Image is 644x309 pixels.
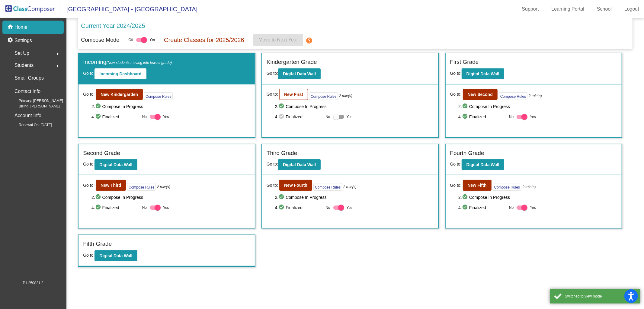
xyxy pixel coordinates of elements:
[91,103,250,110] span: 2. Compose In Progress
[14,49,29,58] span: Set Up
[347,113,353,120] span: Yes
[267,182,278,189] span: Go to:
[462,68,504,79] button: Digital Data Wall
[279,180,312,191] button: New Fourth
[458,113,506,120] span: 4. Finalized
[450,58,479,67] label: First Grade
[95,204,102,211] mat-icon: check_circle
[267,162,278,166] span: Go to:
[83,71,95,76] span: Go to:
[278,103,286,110] mat-icon: check_circle
[343,184,357,190] i: 2 rule(s)
[127,183,156,191] button: Compose Rules
[462,194,469,201] mat-icon: check_circle
[54,62,61,70] mat-icon: arrow_right
[463,89,498,100] button: New Second
[9,122,52,128] span: Renewal On: [DATE]
[275,113,323,120] span: 4. Finalized
[565,294,636,299] div: Switched to view mode
[142,205,147,210] span: No
[253,34,303,46] button: Move to Next Year
[81,36,119,44] p: Compose Mode
[309,92,338,100] button: Compose Rules
[267,91,278,97] span: Go to:
[278,113,286,120] mat-icon: check_circle
[450,182,462,189] span: Go to:
[95,113,102,120] mat-icon: check_circle
[509,114,514,120] span: No
[466,71,499,76] b: Digital Data Wall
[620,4,644,14] a: Logout
[283,71,316,76] b: Digital Data Wall
[14,111,41,120] p: Account Info
[530,113,536,120] span: Yes
[95,159,137,170] button: Digital Data Wall
[462,103,469,110] mat-icon: check_circle
[83,182,95,189] span: Go to:
[101,183,121,188] b: New Third
[522,184,536,190] i: 2 rule(s)
[83,149,120,158] label: Second Grade
[101,92,138,97] b: New Kindergarden
[530,204,536,211] span: Yes
[258,37,298,42] span: Move to Next Year
[83,91,95,97] span: Go to:
[83,162,95,166] span: Go to:
[14,87,40,96] p: Contact Info
[284,92,303,97] b: New First
[275,194,434,201] span: 2. Compose In Progress
[95,103,102,110] mat-icon: check_circle
[81,21,145,30] p: Current Year 2024/2025
[450,162,462,166] span: Go to:
[283,162,316,167] b: Digital Data Wall
[450,71,462,76] span: Go to:
[279,89,308,100] button: New First
[83,240,112,248] label: Fifth Grade
[14,24,27,31] p: Home
[91,113,139,120] span: 4. Finalized
[7,37,14,44] mat-icon: settings
[83,58,172,67] label: Incoming
[267,149,297,158] label: Third Grade
[325,205,330,210] span: No
[96,180,126,191] button: New Third
[468,92,493,97] b: New Second
[91,204,139,211] span: 4. Finalized
[96,89,143,100] button: New Kindergarden
[462,159,504,170] button: Digital Data Wall
[458,194,617,201] span: 2. Compose In Progress
[95,68,146,79] button: Incoming Dashboard
[54,50,61,58] mat-icon: arrow_right
[284,183,307,188] b: New Fourth
[163,113,169,120] span: Yes
[278,194,286,201] mat-icon: check_circle
[99,253,132,258] b: Digital Data Wall
[14,61,34,70] span: Students
[468,183,487,188] b: New Fifth
[278,159,321,170] button: Digital Data Wall
[493,183,521,191] button: Compose Rules
[463,180,492,191] button: New Fifth
[99,71,141,76] b: Incoming Dashboard
[278,204,286,211] mat-icon: check_circle
[306,37,313,44] mat-icon: help
[462,204,469,211] mat-icon: check_circle
[592,4,617,14] a: School
[95,250,137,261] button: Digital Data Wall
[462,113,469,120] mat-icon: check_circle
[458,204,506,211] span: 4. Finalized
[267,71,278,76] span: Go to:
[164,35,244,44] p: Create Classes for 2025/2026
[278,68,321,79] button: Digital Data Wall
[517,4,544,14] a: Support
[347,204,353,211] span: Yes
[275,103,434,110] span: 2. Compose In Progress
[144,92,173,100] button: Compose Rules
[142,114,147,120] span: No
[275,204,323,211] span: 4. Finalized
[313,183,342,191] button: Compose Rules
[466,162,499,167] b: Digital Data Wall
[95,194,102,201] mat-icon: check_circle
[157,184,170,190] i: 2 rule(s)
[150,37,155,43] span: On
